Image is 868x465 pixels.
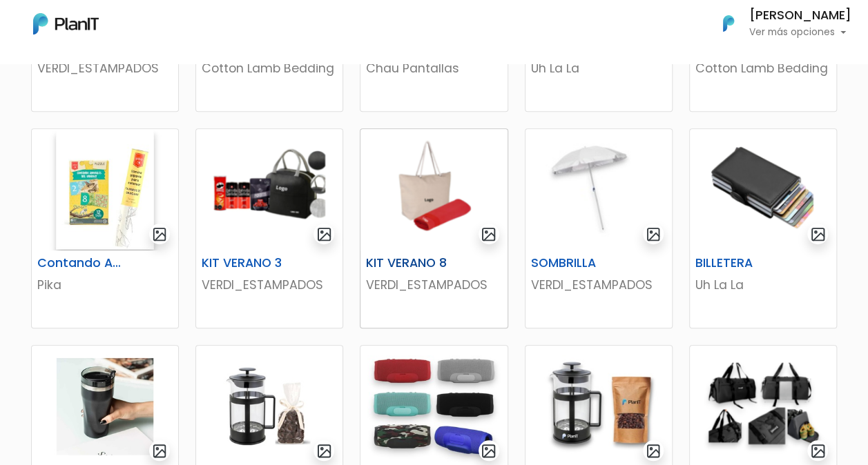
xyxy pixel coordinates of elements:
p: VERDI_ESTAMPADOS [531,276,666,294]
h6: BILLETERA [687,256,789,270]
img: gallery-light [316,226,332,242]
img: gallery-light [646,443,662,459]
img: thumb_Captura_de_pantalla_2025-09-08_093528.png [690,129,836,250]
a: gallery-light KIT VERANO 8 VERDI_ESTAMPADOS [360,128,508,328]
img: gallery-light [646,226,662,242]
p: VERDI_ESTAMPADOS [37,59,173,77]
div: ¿Necesitás ayuda? [71,13,199,40]
h6: [PERSON_NAME] [749,10,851,22]
p: Cotton Lamb Bedding [695,59,831,77]
a: gallery-light KIT VERANO 3 VERDI_ESTAMPADOS [195,128,343,328]
a: gallery-light Contando Animales Puzle + Lamina Gigante Pika [31,128,179,328]
img: thumb_Captura_de_pantalla_2025-09-09_103452.png [360,129,507,250]
img: thumb_BD93420D-603B-4D67-A59E-6FB358A47D23.jpeg [525,129,672,250]
img: thumb_2FDA6350-6045-48DC-94DD-55C445378348-Photoroom__12_.jpg [32,129,178,250]
img: gallery-light [481,443,496,459]
a: gallery-light SOMBRILLA VERDI_ESTAMPADOS [525,128,673,328]
img: gallery-light [810,443,826,459]
img: gallery-light [316,443,332,459]
p: Chau Pantallas [366,59,501,77]
p: VERDI_ESTAMPADOS [202,276,337,294]
p: Cotton Lamb Bedding [202,59,337,77]
p: Pika [37,276,173,294]
p: Ver más opciones [749,28,851,37]
h6: KIT VERANO 3 [193,256,295,270]
a: gallery-light BILLETERA Uh La La [689,128,837,328]
h6: Contando Animales Puzle + Lamina Gigante [29,256,131,270]
img: PlanIt Logo [33,13,99,34]
img: PlanIt Logo [713,8,744,39]
p: Uh La La [695,276,831,294]
img: gallery-light [481,226,496,242]
img: gallery-light [152,226,168,242]
p: Uh La La [531,59,666,77]
button: PlanIt Logo [PERSON_NAME] Ver más opciones [705,6,851,41]
h6: KIT VERANO 8 [358,256,459,270]
img: thumb_Captura_de_pantalla_2025-09-09_101044.png [196,129,343,250]
img: gallery-light [152,443,168,459]
img: gallery-light [810,226,826,242]
h6: SOMBRILLA [523,256,624,270]
p: VERDI_ESTAMPADOS [366,276,501,294]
